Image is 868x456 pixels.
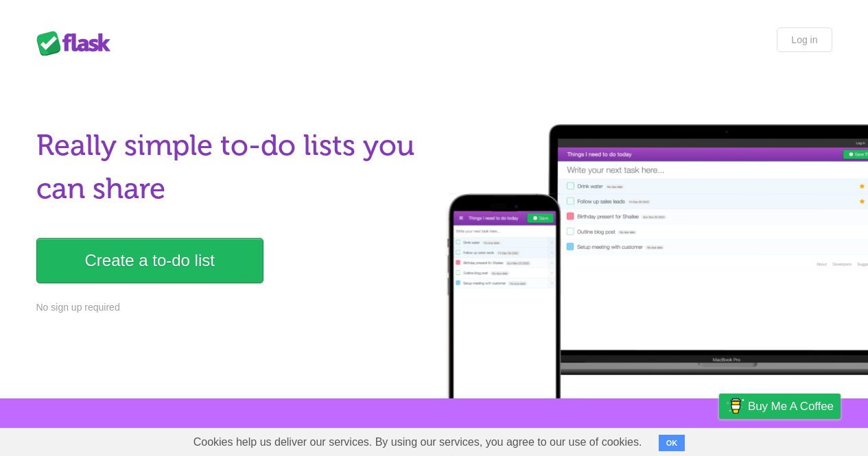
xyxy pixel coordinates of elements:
h1: Really simple to-do lists you can share [36,124,426,211]
span: Cookies help us deliver our services. By using our services, you agree to our use of cookies. [180,429,656,456]
a: Log in [777,27,832,52]
div: Flask Lists [36,31,119,56]
button: OK [659,435,685,451]
span: Buy me a coffee [748,394,834,418]
a: Buy me a coffee [719,394,841,419]
p: No sign up required [36,300,426,315]
img: Buy me a coffee [726,394,744,418]
a: Create a to-do list [36,238,263,283]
